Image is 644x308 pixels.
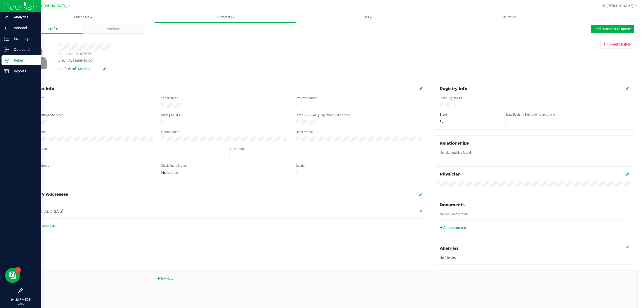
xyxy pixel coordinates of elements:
[161,130,179,134] label: Home Phone
[157,276,173,281] button: New Note
[48,26,58,32] span: Profile
[9,47,39,53] p: Outbound
[46,114,63,117] span: (MM/DD/YYYY)
[12,15,154,20] span: Purchases
[161,113,184,117] label: State [US_STATE]
[440,150,472,155] label: No relationships found.
[106,26,122,32] span: Purchases
[9,36,39,42] p: Inventory
[4,25,9,30] inline-svg: Inbound
[9,68,39,74] p: Reports
[9,14,39,20] p: Analytics
[161,163,187,168] label: Disciplinary Status
[539,113,556,116] span: (MM/DD/YYYY)
[9,25,39,31] p: Inbound
[297,15,438,20] span: Tills
[440,141,469,146] span: Relationships
[296,96,317,100] label: Preferred Name
[4,47,9,52] inline-svg: Outbound
[296,113,351,117] label: State [US_STATE] Expiration
[78,66,98,72] span: Medical
[29,113,63,117] label: Date of Birth
[58,51,91,57] div: Customer ID: 107376
[4,69,9,74] inline-svg: Reports
[296,163,305,168] label: Gender
[4,15,9,20] inline-svg: Analytics
[58,58,360,63] div: Credit Available:
[9,57,39,63] p: Retail
[58,66,106,72] div: Verified:
[2,297,39,302] p: 04:28 PM EDT
[27,208,63,214] span: [STREET_ADDRESS]
[161,170,179,175] span: No Issues
[440,86,467,91] span: Registry Info
[229,147,245,151] label: Other Email
[12,12,154,23] a: Purchases
[4,58,9,63] inline-svg: Retail
[505,112,556,117] label: State Registry Expiration
[440,172,461,177] span: Physician
[26,275,173,281] span: Notes
[440,202,465,207] span: Documents
[5,268,20,283] iframe: Resource center
[296,130,313,134] label: Other Phone
[154,12,296,23] a: Customers
[600,40,634,49] button: Flagto Delete
[436,112,502,117] div: State
[163,96,178,100] label: Last Name
[496,15,524,20] span: Deliveries
[440,246,459,251] span: Allergies
[33,4,67,8] span: [GEOGRAPHIC_DATA]
[440,212,469,216] span: No documents found.
[602,4,634,8] span: Hi, [PERSON_NAME]!
[27,192,68,197] span: Delivery Addresses
[83,58,92,62] span: $0.00
[440,225,469,230] a: Add document
[440,96,462,100] label: State Registry ID
[439,12,581,23] a: Deliveries
[594,27,631,31] span: Add customer to queue
[15,267,21,273] iframe: Resource center unread badge
[436,119,502,124] div: FL
[4,36,9,41] inline-svg: Inventory
[440,255,629,260] div: No Allergies
[154,15,296,20] span: Customers
[2,302,39,306] p: [DATE]
[591,25,634,33] button: Add customer to queue
[296,12,438,23] a: Tills
[334,114,351,117] span: (MM/DD/YYYY)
